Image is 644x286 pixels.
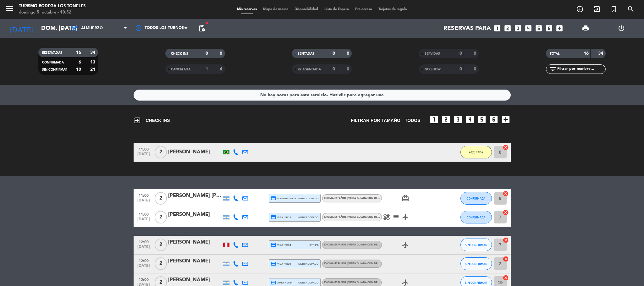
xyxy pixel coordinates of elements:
span: CONFIRMADA [42,61,64,64]
span: NO SHOW [425,68,441,71]
span: Idioma Español | Visita guiada con degustación itinerante - Mosquita Muerta [324,244,436,246]
i: looks_one [429,114,439,124]
span: 11:00 [136,191,151,199]
span: 11:00 [136,210,151,217]
div: [PERSON_NAME] [PERSON_NAME] [168,192,222,200]
i: cancel [503,275,509,281]
button: SIN CONFIRMAR [460,257,492,270]
span: mercadopago [298,196,318,201]
i: [DATE] [5,21,38,35]
span: Pre-acceso [352,8,375,11]
strong: 21 [90,67,96,72]
strong: 34 [598,51,604,56]
div: LOG OUT [603,19,639,38]
span: mercadopago [298,262,318,266]
span: TOTAL [550,52,559,55]
span: [DATE] [136,217,151,224]
div: Turismo Bodega Los Toneles [19,3,85,9]
i: looks_3 [453,114,463,124]
i: credit_card [271,280,276,285]
span: 2 [155,257,167,270]
span: TODOS [405,117,421,124]
div: [PERSON_NAME] [168,238,222,246]
span: print [582,25,589,32]
span: fiber_manual_record [205,21,209,25]
strong: 0 [347,51,350,56]
span: SERVIDAS [425,52,440,55]
span: RESERVADAS [42,51,62,54]
span: SIN CONFIRMAR [465,281,487,284]
i: power_settings_new [618,25,625,32]
i: looks_6 [545,24,553,32]
i: healing [383,213,390,221]
span: 12:00 [136,238,151,245]
span: visa * 9494 [271,242,291,248]
span: Almuerzo [81,26,103,30]
div: [PERSON_NAME] [168,211,222,219]
span: 2 [155,239,167,251]
strong: 16 [584,51,589,56]
button: CONFIRMADA [460,211,492,223]
span: CONFIRMADA [467,216,485,219]
strong: 0 [474,67,477,71]
span: [DATE] [136,198,151,206]
span: RE AGENDADA [298,68,321,71]
span: Mapa de mesas [260,8,291,11]
div: [PERSON_NAME] [168,257,222,265]
div: [PERSON_NAME] [168,276,222,284]
span: CHECK INS [171,52,188,55]
strong: 0 [206,51,208,56]
span: mercadopago [298,215,318,219]
span: Idioma Español | Visita guiada con degustación itinerante - Mosquita Muerta [324,262,436,265]
i: filter_list [549,65,557,73]
span: [DATE] [136,264,151,271]
strong: 34 [90,50,96,55]
span: Mis reservas [234,8,260,11]
span: amex * 7834 [271,280,293,285]
span: Idioma Español | Visita guiada con degustacion itinerante - Degustación Fuego Blanco [324,281,450,284]
i: exit_to_app [593,5,601,13]
strong: 0 [220,51,223,56]
i: search [627,5,635,13]
strong: 6 [79,60,81,64]
span: SIN CONFIRMAR [465,243,487,247]
i: airplanemode_active [402,213,409,221]
span: stripe [310,243,319,247]
button: ARRIBADA [460,146,492,158]
span: pending_actions [198,25,206,32]
span: Tarjetas de regalo [375,8,410,11]
i: looks_4 [524,24,532,32]
span: ARRIBADA [469,151,483,154]
span: Disponibilidad [291,8,321,11]
span: Reservas para [443,25,491,32]
strong: 0 [333,67,335,71]
span: SIN CONFIRMAR [42,68,67,71]
button: CONFIRMADA [460,192,492,205]
i: arrow_drop_down [58,25,66,32]
i: add_box [501,114,511,124]
i: cancel [503,209,509,216]
i: add_circle_outline [576,5,584,13]
i: credit_card [271,214,276,220]
i: exit_to_app [134,117,141,124]
i: cancel [503,144,509,151]
i: looks_4 [465,114,475,124]
i: credit_card [271,195,276,201]
span: visa * 5120 [271,261,291,267]
i: subject [392,213,400,221]
strong: 0 [474,51,477,56]
i: looks_3 [514,24,522,32]
button: SIN CONFIRMAR [460,239,492,251]
strong: 16 [76,50,81,55]
i: add_box [555,24,564,32]
i: looks_5 [535,24,543,32]
i: looks_two [441,114,451,124]
strong: 0 [347,67,350,71]
span: master * 9315 [271,195,296,201]
strong: 13 [90,60,96,64]
i: cancel [503,256,509,262]
i: turned_in_not [610,5,618,13]
span: mercadopago [298,281,318,285]
span: [DATE] [136,245,151,252]
span: [DATE] [136,152,151,159]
